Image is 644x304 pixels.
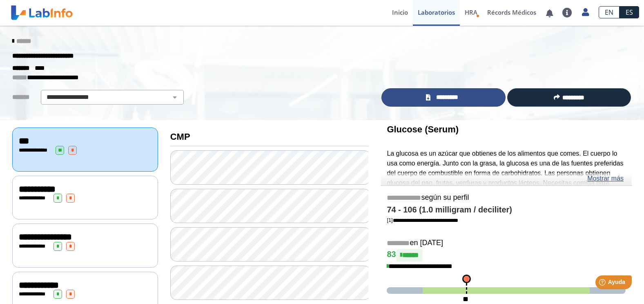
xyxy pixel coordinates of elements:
[619,6,639,18] a: ES
[387,193,626,203] h5: según su perfil
[571,272,635,295] iframe: Help widget launcher
[587,174,624,183] a: Mostrar más
[465,8,477,16] span: HRA
[387,217,458,223] a: [1]
[387,249,626,262] h4: 83
[387,239,626,248] h5: en [DATE]
[387,124,459,134] b: Glucose (Serum)
[387,205,626,215] h4: 74 - 106 (1.0 milligram / deciliter)
[387,149,626,217] p: La glucosa es un azúcar que obtienes de los alimentos que comes. El cuerpo lo usa como energía. J...
[170,132,190,142] b: CMP
[599,6,619,18] a: EN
